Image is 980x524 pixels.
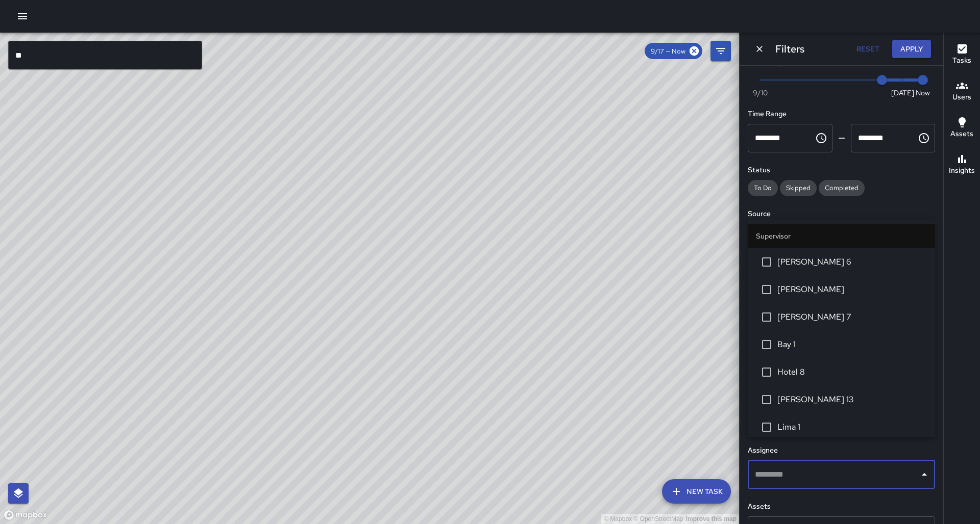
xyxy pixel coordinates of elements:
[944,37,980,73] button: Tasks
[811,128,831,148] button: Choose time, selected time is 12:00 AM
[748,208,935,220] h6: Source
[777,256,927,268] span: [PERSON_NAME] 6
[952,55,971,66] h6: Tasks
[645,47,692,56] span: 9/17 — Now
[892,40,931,59] button: Apply
[819,184,865,192] span: Completed
[914,128,934,148] button: Choose time, selected time is 11:59 PM
[748,224,935,248] li: Supervisor
[780,184,817,192] span: Skipped
[851,40,884,59] button: Reset
[777,421,927,433] span: Lima 1
[891,88,914,98] span: [DATE]
[777,311,927,323] span: [PERSON_NAME] 7
[748,501,935,512] h6: Assets
[949,165,975,176] h6: Insights
[748,184,778,192] span: To Do
[710,41,731,61] button: Filters
[748,165,935,176] h6: Status
[777,394,927,406] span: [PERSON_NAME] 13
[748,180,778,196] div: To Do
[777,338,927,351] span: Bay 1
[917,467,932,482] button: Close
[753,88,768,98] span: 9/10
[950,128,973,140] h6: Assets
[748,109,935,120] h6: Time Range
[748,445,935,456] h6: Assignee
[775,41,804,57] h6: Filters
[819,180,865,196] div: Completed
[952,92,971,103] h6: Users
[944,110,980,147] button: Assets
[777,283,927,296] span: [PERSON_NAME]
[645,43,702,59] div: 9/17 — Now
[944,73,980,110] button: Users
[752,41,767,57] button: Dismiss
[780,180,817,196] div: Skipped
[916,88,930,98] span: Now
[777,366,927,378] span: Hotel 8
[944,147,980,184] button: Insights
[662,479,731,504] button: New Task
